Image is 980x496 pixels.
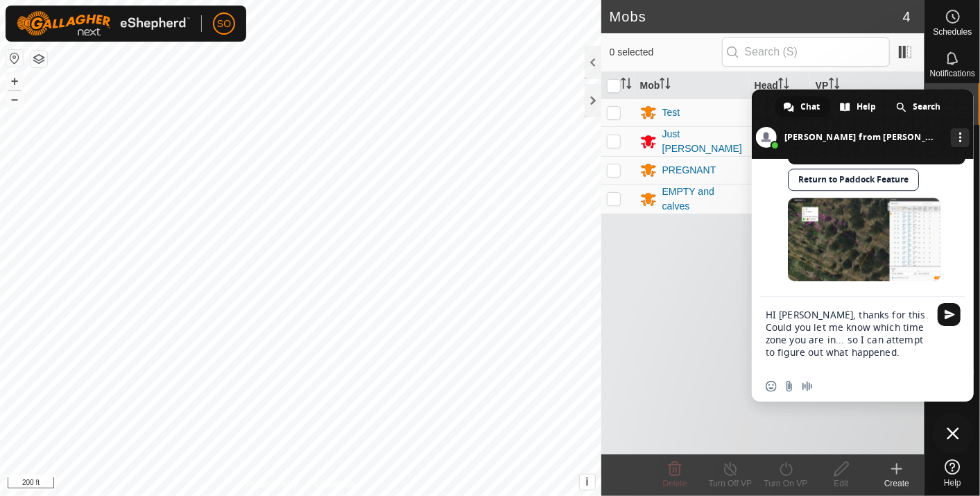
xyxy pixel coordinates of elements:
[766,381,777,392] span: Insert an emoji
[944,479,961,487] span: Help
[662,185,743,214] div: EMPTY and calves
[869,477,925,490] div: Create
[814,477,869,490] div: Edit
[217,17,231,31] span: SO
[951,128,970,147] div: More channels
[784,381,795,392] span: Send a file
[857,96,877,117] span: Help
[585,476,588,488] span: i
[662,105,680,120] div: Test
[829,80,840,91] p-sorticon: Activate to sort
[610,8,903,25] h2: Mobs
[903,6,911,27] span: 4
[933,28,972,36] span: Schedules
[749,72,810,99] th: Head
[802,381,813,392] span: Audio message
[621,80,632,91] p-sorticon: Activate to sort
[801,96,820,117] span: Chat
[635,72,749,99] th: Mob
[660,80,671,91] p-sorticon: Activate to sort
[663,479,687,488] span: Delete
[778,80,789,91] p-sorticon: Activate to sort
[6,91,23,108] button: –
[6,73,23,89] button: +
[17,11,190,36] img: Gallagher Logo
[722,37,890,67] input: Search (S)
[913,96,941,117] span: Search
[930,69,975,78] span: Notifications
[662,163,716,178] div: PREGNANT
[610,45,722,60] span: 0 selected
[925,454,980,493] a: Help
[932,413,974,454] div: Close chat
[703,477,758,490] div: Turn Off VP
[788,169,919,191] a: Return to Paddock Feature
[888,96,951,117] div: Search
[246,478,298,490] a: Privacy Policy
[31,51,47,67] button: Map Layers
[580,474,595,490] button: i
[6,50,23,67] button: Reset Map
[314,478,355,490] a: Contact Us
[758,477,814,490] div: Turn On VP
[766,309,929,371] textarea: Compose your message...
[832,96,886,117] div: Help
[662,127,743,156] div: Just [PERSON_NAME]
[775,96,830,117] div: Chat
[938,303,961,326] span: Send
[810,72,925,99] th: VP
